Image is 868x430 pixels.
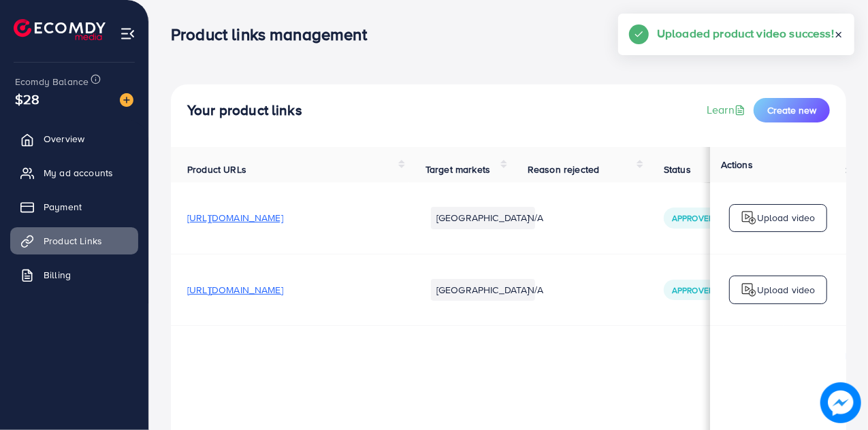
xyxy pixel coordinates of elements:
span: Approved [672,284,714,296]
span: Create new [767,103,816,117]
span: N/A [528,211,543,225]
span: Product Links [44,234,102,248]
span: Status [664,163,691,176]
img: logo [741,210,757,226]
span: Billing [44,268,71,282]
span: Approved [672,212,714,224]
a: My ad accounts [10,159,138,186]
span: $28 [16,85,39,113]
span: N/A [528,283,543,297]
img: logo [14,19,106,40]
img: logo [741,282,757,298]
span: Overview [44,132,84,146]
p: Upload video [757,210,816,226]
a: Payment [10,193,138,220]
h3: Product links management [171,24,378,44]
span: [URL][DOMAIN_NAME] [187,283,283,297]
span: Target markets [425,163,490,176]
img: image [820,382,861,423]
span: Ecomdy Balance [15,75,89,88]
h4: Your product links [187,102,302,119]
a: Overview [10,125,138,152]
img: menu [120,26,135,42]
h5: Uploaded product video success! [657,24,834,42]
span: [URL][DOMAIN_NAME] [187,211,283,225]
span: My ad accounts [44,166,113,180]
span: Product URLs [187,163,246,176]
a: Product Links [10,227,138,254]
li: [GEOGRAPHIC_DATA] [431,279,535,301]
p: Upload video [757,282,816,298]
span: Actions [721,158,753,171]
span: Payment [44,200,82,214]
button: Create new [754,98,830,122]
a: Learn [707,102,748,118]
img: image [120,93,133,107]
span: Reason rejected [528,163,599,176]
a: Billing [10,261,138,288]
li: [GEOGRAPHIC_DATA] [431,207,535,229]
